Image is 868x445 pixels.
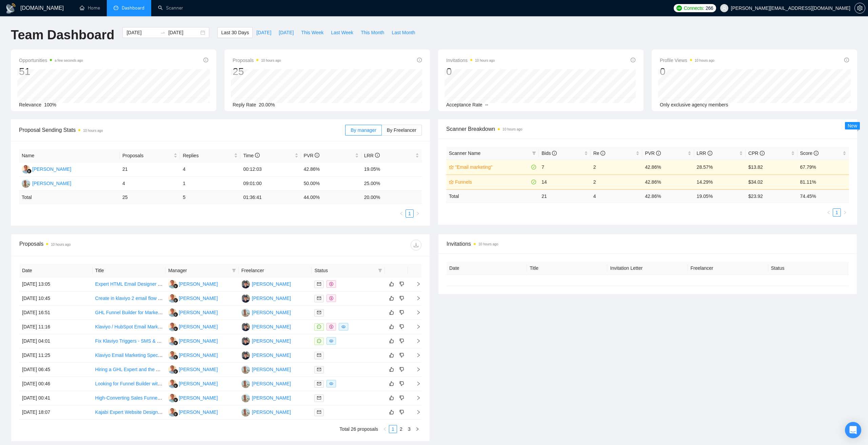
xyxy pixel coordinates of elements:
span: Proposals [122,152,172,159]
a: YP[PERSON_NAME] [168,324,218,329]
span: check-circle [531,180,536,184]
span: left [399,211,403,216]
button: right [413,425,421,433]
span: LRR [364,153,380,158]
span: 20.00% [259,102,275,107]
div: [PERSON_NAME] [179,366,218,373]
span: Relevance [19,102,41,107]
span: user [722,6,727,11]
button: [DATE] [275,27,297,38]
td: 42.86% [301,162,361,177]
td: Total [19,191,120,204]
span: mail [317,296,321,300]
button: like [388,365,396,373]
span: info-circle [760,151,765,156]
td: 5 [180,191,240,204]
img: gigradar-bm.png [173,355,178,360]
span: Proposal Sending Stats [19,126,345,134]
span: info-circle [255,153,260,158]
img: YP [168,394,177,402]
button: like [388,351,396,359]
button: dislike [398,365,406,373]
time: 10 hours ago [695,59,714,62]
div: Proposals [19,240,220,250]
div: [PERSON_NAME] [252,295,291,302]
span: Time [243,153,259,158]
div: [PERSON_NAME] [179,337,218,345]
img: YP [168,365,177,374]
span: Dashboard [122,5,144,11]
div: [PERSON_NAME] [179,309,218,316]
span: info-circle [417,58,422,62]
span: Bids [541,150,557,156]
img: DG [241,394,250,402]
div: [PERSON_NAME] [252,309,291,316]
div: [PERSON_NAME] [252,408,291,416]
div: [PERSON_NAME] [252,380,291,387]
a: TG[PERSON_NAME] [241,281,291,286]
span: 100% [44,102,56,107]
td: 42.86 % [642,189,694,203]
a: Funnels [455,178,530,186]
a: setting [854,5,865,11]
span: dislike [399,338,404,344]
div: 0 [446,65,495,78]
span: like [389,281,394,287]
div: [PERSON_NAME] [179,295,218,302]
td: 25.00% [361,177,422,191]
button: dislike [398,394,406,402]
span: Connects: [684,4,704,12]
a: 1 [406,210,413,217]
span: Last Week [331,29,353,36]
td: 09:01:00 [240,177,301,191]
button: setting [854,3,865,14]
div: [PERSON_NAME] [179,408,218,416]
span: left [827,210,831,215]
span: like [389,338,394,344]
img: gigradar-bm.png [173,312,178,317]
a: YP[PERSON_NAME] [168,381,218,386]
a: YP[PERSON_NAME] [168,295,218,301]
span: setting [855,5,865,11]
td: 2 [591,175,642,189]
td: 19.05% [361,162,422,177]
li: Next Page [841,208,849,217]
time: 10 hours ago [475,59,495,62]
img: YP [168,294,177,303]
span: Invitations [447,240,849,248]
span: mail [317,367,321,371]
td: 44.00 % [301,191,361,204]
span: [DATE] [256,29,271,36]
td: 01:36:41 [240,191,301,204]
img: TG [241,337,250,345]
span: info-circle [552,151,557,156]
span: dislike [399,395,404,401]
a: DG[PERSON_NAME] [22,180,71,186]
span: PVR [304,153,320,158]
span: filter [377,265,383,276]
img: YP [22,165,30,174]
img: gigradar-bm.png [173,369,178,374]
div: [PERSON_NAME] [252,280,291,288]
button: Last 30 Days [217,27,253,38]
img: YP [168,280,177,288]
span: dislike [399,310,404,315]
a: 1 [389,425,397,433]
button: like [388,337,396,345]
span: filter [532,151,536,155]
li: 3 [405,425,413,433]
button: dislike [398,294,406,302]
a: "Email marketing" [455,163,530,171]
a: High-Converting Sales Funnel for Martial Arts Program [95,395,210,401]
td: 42.86% [642,160,694,175]
a: Kajabi Expert Website Designer and Funnel Builder [95,409,203,415]
div: Open Intercom Messenger [845,422,861,438]
span: Proposals [233,56,281,64]
a: 1 [833,209,841,216]
span: info-circle [375,153,380,158]
td: 67.79% [797,160,849,175]
img: gigradar-bm.png [173,383,178,388]
button: Last Month [388,27,419,38]
button: like [388,294,396,302]
button: like [388,308,396,317]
